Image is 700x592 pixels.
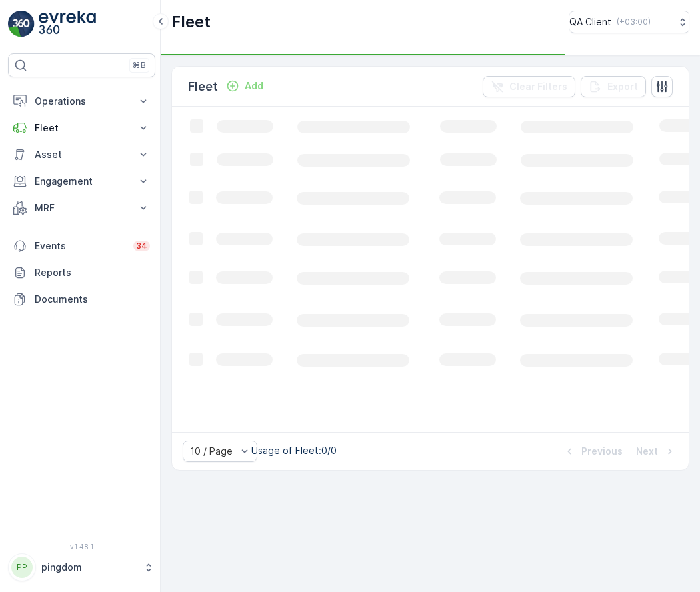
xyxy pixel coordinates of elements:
[483,76,575,97] button: Clear Filters
[136,241,147,251] p: 34
[35,175,129,188] p: Engagement
[617,17,651,27] p: ( +03:00 )
[8,553,155,581] button: PPpingdom
[581,445,623,458] p: Previous
[8,259,155,286] a: Reports
[133,60,146,71] p: ⌘B
[35,148,129,161] p: Asset
[569,15,611,29] p: QA Client
[607,80,638,93] p: Export
[11,557,33,578] div: PP
[636,445,658,458] p: Next
[221,78,269,94] button: Add
[8,168,155,195] button: Engagement
[569,11,689,33] button: QA Client(+03:00)
[35,201,129,215] p: MRF
[245,79,263,93] p: Add
[8,543,155,551] span: v 1.48.1
[8,233,155,259] a: Events34
[35,293,150,306] p: Documents
[35,266,150,279] p: Reports
[8,11,35,37] img: logo
[188,77,218,96] p: Fleet
[39,11,96,37] img: logo_light-DOdMpM7g.png
[8,115,155,141] button: Fleet
[35,121,129,135] p: Fleet
[251,444,337,457] p: Usage of Fleet : 0/0
[561,443,624,459] button: Previous
[41,561,137,574] p: pingdom
[8,141,155,168] button: Asset
[35,239,125,253] p: Events
[8,286,155,313] a: Documents
[581,76,646,97] button: Export
[8,195,155,221] button: MRF
[35,95,129,108] p: Operations
[171,11,211,33] p: Fleet
[8,88,155,115] button: Operations
[635,443,678,459] button: Next
[509,80,567,93] p: Clear Filters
